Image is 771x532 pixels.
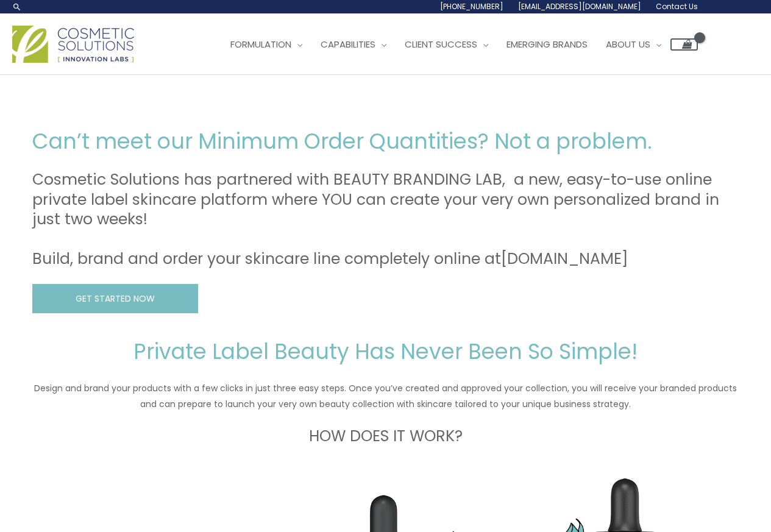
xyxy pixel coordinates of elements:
a: GET STARTED NOW [32,284,198,314]
h2: Can’t meet our Minimum Order Quantities? Not a problem. [32,127,739,155]
a: View Shopping Cart, empty [670,38,698,51]
a: Capabilities [311,26,396,63]
span: Client Success [405,38,477,51]
span: Emerging Brands [506,38,588,51]
a: Emerging Brands [497,26,597,63]
h3: HOW DOES IT WORK? [32,427,739,447]
a: Formulation [221,26,311,63]
span: Capabilities [321,38,375,51]
nav: Site Navigation [212,26,698,63]
p: Design and brand your products with a few clicks in just three easy steps. Once you’ve created an... [32,380,739,412]
span: [EMAIL_ADDRESS][DOMAIN_NAME] [518,1,641,12]
span: Contact Us [656,1,698,12]
h2: Private Label Beauty Has Never Been So Simple! [32,338,739,366]
h3: Cosmetic Solutions has partnered with BEAUTY BRANDING LAB, a new, easy-to-use online private labe... [32,170,739,269]
a: Search icon link [12,2,22,12]
img: Cosmetic Solutions Logo [12,26,134,63]
a: [DOMAIN_NAME] [501,248,628,269]
span: About Us [606,38,650,51]
span: Formulation [230,38,291,51]
span: [PHONE_NUMBER] [440,1,503,12]
a: About Us [597,26,670,63]
a: Client Success [396,26,497,63]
